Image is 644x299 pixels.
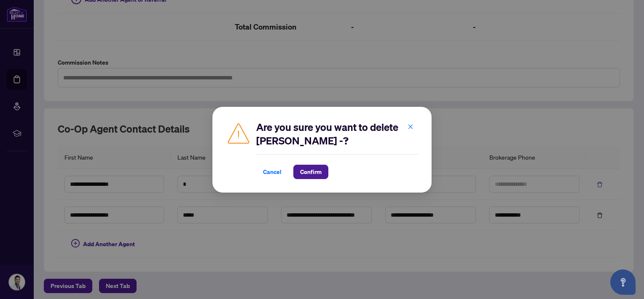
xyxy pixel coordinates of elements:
[256,120,418,147] h2: Are you sure you want to delete [PERSON_NAME] -?
[610,269,636,295] button: Open asap
[226,120,251,146] img: Caution Icon
[293,165,328,179] button: Confirm
[408,123,413,129] span: close
[256,165,288,179] button: Cancel
[263,165,282,179] span: Cancel
[300,165,322,179] span: Confirm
